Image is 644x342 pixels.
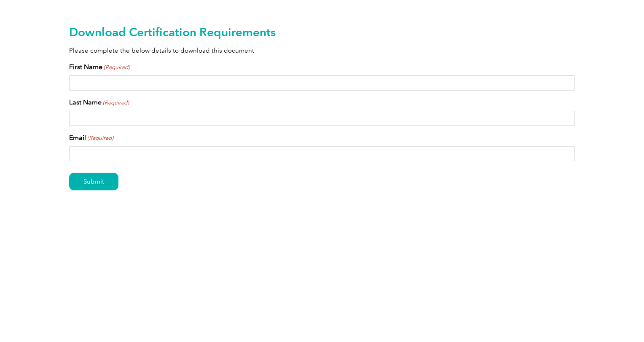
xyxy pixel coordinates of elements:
[69,133,113,143] label: Email
[69,62,130,72] label: First Name
[69,173,118,190] input: Submit
[103,63,130,72] span: (Required)
[102,99,129,107] span: (Required)
[69,25,575,39] h2: Download Certification Requirements
[87,134,114,142] span: (Required)
[69,46,575,55] p: Please complete the below details to download this document
[69,97,129,107] label: Last Name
